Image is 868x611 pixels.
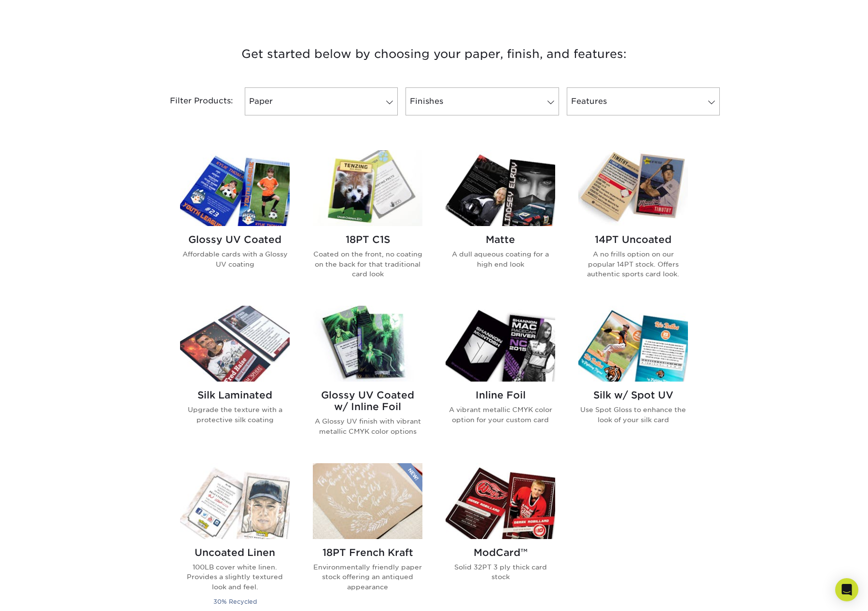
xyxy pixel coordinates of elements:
[313,463,422,539] img: 18PT French Kraft Trading Cards
[313,150,422,226] img: 18PT C1S Trading Cards
[446,547,555,558] h2: ModCard™
[446,306,555,452] a: Inline Foil Trading Cards Inline Foil A vibrant metallic CMYK color option for your custom card
[313,249,422,279] p: Coated on the front, no coating on the back for that traditional card look
[578,234,688,245] h2: 14PT Uncoated
[180,547,290,558] h2: Uncoated Linen
[180,562,290,592] p: 100LB cover white linen. Provides a slightly textured look and feel.
[180,150,290,226] img: Glossy UV Coated Trading Cards
[180,405,290,425] p: Upgrade the texture with a protective silk coating
[180,150,290,294] a: Glossy UV Coated Trading Cards Glossy UV Coated Affordable cards with a Glossy UV coating
[245,87,398,115] a: Paper
[406,87,559,115] a: Finishes
[835,578,858,601] div: Open Intercom Messenger
[180,389,290,401] h2: Silk Laminated
[446,463,555,539] img: ModCard™ Trading Cards
[446,562,555,582] p: Solid 32PT 3 ply thick card stock
[180,463,290,539] img: Uncoated Linen Trading Cards
[180,306,290,382] img: Silk Laminated Trading Cards
[180,306,290,452] a: Silk Laminated Trading Cards Silk Laminated Upgrade the texture with a protective silk coating
[313,306,422,452] a: Glossy UV Coated w/ Inline Foil Trading Cards Glossy UV Coated w/ Inline Foil A Glossy UV finish ...
[578,306,688,382] img: Silk w/ Spot UV Trading Cards
[578,249,688,279] p: A no frills option on our popular 14PT stock. Offers authentic sports card look.
[313,234,422,245] h2: 18PT C1S
[446,150,555,226] img: Matte Trading Cards
[398,463,422,492] img: New Product
[446,389,555,401] h2: Inline Foil
[578,150,688,294] a: 14PT Uncoated Trading Cards 14PT Uncoated A no frills option on our popular 14PT stock. Offers au...
[213,598,257,605] small: 30% Recycled
[578,150,688,226] img: 14PT Uncoated Trading Cards
[578,389,688,401] h2: Silk w/ Spot UV
[144,87,241,115] div: Filter Products:
[578,306,688,452] a: Silk w/ Spot UV Trading Cards Silk w/ Spot UV Use Spot Gloss to enhance the look of your silk card
[313,150,422,294] a: 18PT C1S Trading Cards 18PT C1S Coated on the front, no coating on the back for that traditional ...
[313,562,422,592] p: Environmentally friendly paper stock offering an antiqued appearance
[313,306,422,382] img: Glossy UV Coated w/ Inline Foil Trading Cards
[180,249,290,269] p: Affordable cards with a Glossy UV coating
[578,405,688,425] p: Use Spot Gloss to enhance the look of your silk card
[313,547,422,558] h2: 18PT French Kraft
[313,389,422,412] h2: Glossy UV Coated w/ Inline Foil
[446,150,555,294] a: Matte Trading Cards Matte A dull aqueous coating for a high end look
[313,416,422,436] p: A Glossy UV finish with vibrant metallic CMYK color options
[567,87,720,115] a: Features
[180,234,290,245] h2: Glossy UV Coated
[446,249,555,269] p: A dull aqueous coating for a high end look
[446,306,555,382] img: Inline Foil Trading Cards
[152,32,716,76] h3: Get started below by choosing your paper, finish, and features:
[446,234,555,245] h2: Matte
[446,405,555,425] p: A vibrant metallic CMYK color option for your custom card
